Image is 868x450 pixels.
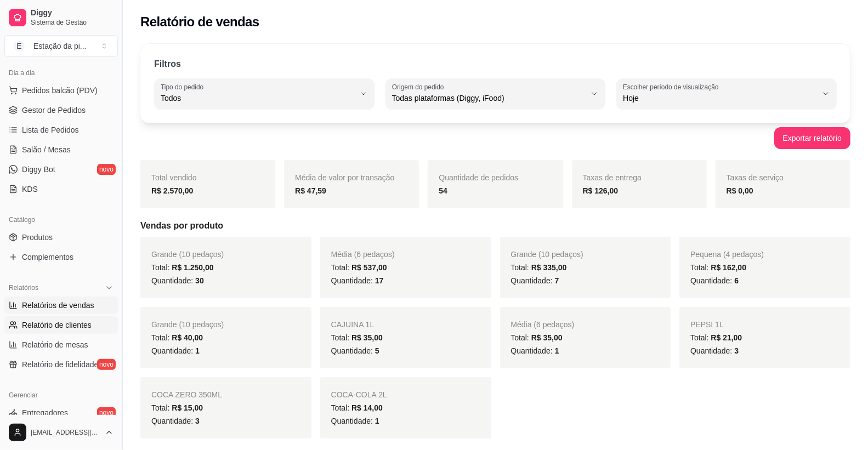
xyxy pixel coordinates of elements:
[154,58,181,71] p: Filtros
[392,93,586,104] span: Todas plataformas (Diggy, iFood)
[531,263,567,272] span: R$ 335,00
[4,141,118,158] a: Salão / Mesas
[151,417,200,425] span: Quantidade:
[727,186,753,195] strong: R$ 0,00
[172,403,203,412] span: R$ 15,00
[583,186,619,195] strong: R$ 126,00
[172,263,213,272] span: R$ 1.250,00
[351,333,383,342] span: R$ 35,00
[161,93,355,104] span: Todos
[511,250,583,259] span: Grande (10 pedaços)
[4,419,118,446] button: [EMAIL_ADDRESS][DOMAIN_NAME]
[22,85,98,96] span: Pedidos balcão (PDV)
[22,184,38,195] span: KDS
[4,248,118,266] a: Complementos
[154,78,375,109] button: Tipo do pedidoTodos
[331,263,387,272] span: Total:
[4,297,118,314] a: Relatórios de vendas
[33,41,87,52] div: Estação da pi ...
[331,276,384,285] span: Quantidade:
[774,127,850,149] button: Exportar relatório
[22,164,55,175] span: Diggy Bot
[4,101,118,119] a: Gestor de Pedidos
[375,276,384,285] span: 17
[151,320,224,329] span: Grande (10 pedaços)
[331,390,387,399] span: COCA-COLA 2L
[22,124,79,135] span: Lista de Pedidos
[151,390,222,399] span: COCA ZERO 350ML
[4,121,118,139] a: Lista de Pedidos
[4,229,118,246] a: Produtos
[161,82,207,92] label: Tipo do pedido
[4,35,118,57] button: Select a team
[22,359,98,370] span: Relatório de fidelidade
[331,320,375,329] span: CAJUINA 1L
[439,173,518,182] span: Quantidade de pedidos
[511,276,559,285] span: Quantidade:
[4,211,118,229] div: Catálogo
[623,82,722,92] label: Escolher período de visualização
[734,276,739,285] span: 6
[151,186,193,195] strong: R$ 2.570,00
[4,336,118,354] a: Relatório de mesas
[711,333,742,342] span: R$ 21,00
[295,186,326,195] strong: R$ 47,59
[22,105,86,116] span: Gestor de Pedidos
[4,404,118,421] a: Entregadoresnovo
[331,417,379,425] span: Quantidade:
[4,64,118,82] div: Dia a dia
[511,333,563,342] span: Total:
[9,283,38,292] span: Relatórios
[331,333,383,342] span: Total:
[140,13,259,31] h2: Relatório de vendas
[727,173,784,182] span: Taxas de serviço
[392,82,447,92] label: Origem do pedido
[4,4,118,31] a: DiggySistema de Gestão
[31,428,100,437] span: [EMAIL_ADDRESS][DOMAIN_NAME]
[583,173,642,182] span: Taxas de entrega
[331,250,395,259] span: Média (6 pedaços)
[511,263,567,272] span: Total:
[331,346,379,355] span: Quantidade:
[351,403,383,412] span: R$ 14,00
[385,78,606,109] button: Origem do pedidoTodas plataformas (Diggy, iFood)
[511,320,575,329] span: Média (6 pedaços)
[4,82,118,99] button: Pedidos balcão (PDV)
[690,320,724,329] span: PEPSI 1L
[22,407,68,418] span: Entregadores
[22,144,71,155] span: Salão / Mesas
[151,333,203,342] span: Total:
[22,320,92,331] span: Relatório de clientes
[195,417,200,425] span: 3
[22,300,94,311] span: Relatórios de vendas
[690,333,742,342] span: Total:
[31,8,114,18] span: Diggy
[531,333,563,342] span: R$ 35,00
[690,346,739,355] span: Quantidade:
[151,263,214,272] span: Total:
[623,93,817,104] span: Hoje
[151,276,204,285] span: Quantidade:
[439,186,447,195] strong: 54
[690,276,739,285] span: Quantidade:
[4,356,118,373] a: Relatório de fidelidadenovo
[4,161,118,178] a: Diggy Botnovo
[690,250,764,259] span: Pequena (4 pedaços)
[4,386,118,404] div: Gerenciar
[31,18,114,27] span: Sistema de Gestão
[151,346,200,355] span: Quantidade:
[734,346,739,355] span: 3
[555,346,559,355] span: 1
[295,173,394,182] span: Média de valor por transação
[690,263,746,272] span: Total:
[711,263,747,272] span: R$ 162,00
[195,276,204,285] span: 30
[22,252,73,263] span: Complementos
[22,339,88,350] span: Relatório de mesas
[195,346,200,355] span: 1
[331,403,383,412] span: Total:
[22,232,53,243] span: Produtos
[151,403,203,412] span: Total:
[375,346,379,355] span: 5
[511,346,559,355] span: Quantidade:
